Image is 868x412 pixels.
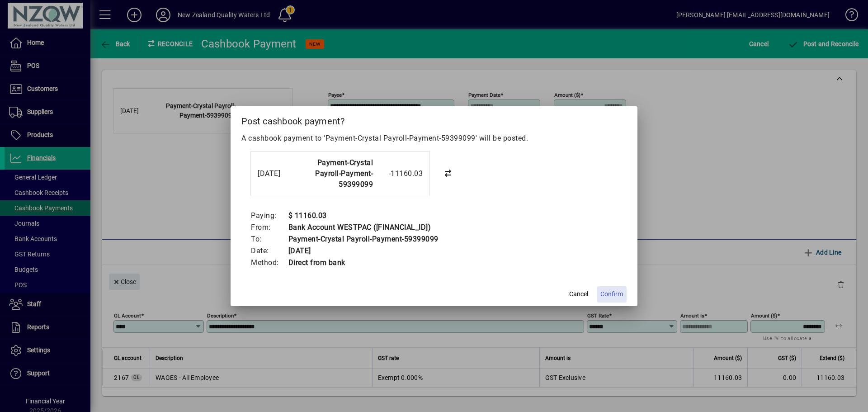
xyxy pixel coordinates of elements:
button: Confirm [597,286,627,303]
td: To: [250,233,288,245]
td: Bank Account WESTPAC ([FINANCIAL_ID]) [288,222,439,233]
td: Paying: [250,210,288,222]
strong: Payment-Crystal Payroll-Payment-59399099 [315,158,373,189]
td: [DATE] [288,245,439,257]
span: Cancel [569,289,588,299]
div: [DATE] [258,168,294,179]
button: Cancel [564,286,593,303]
td: $ 11160.03 [288,210,439,222]
p: A cashbook payment to 'Payment-Crystal Payroll-Payment-59399099' will be posted. [241,133,627,144]
div: -11160.03 [377,168,423,179]
td: Direct from bank [288,257,439,269]
h2: Post cashbook payment? [231,106,637,133]
td: Date: [250,245,288,257]
td: Method: [250,257,288,269]
td: Payment-Crystal Payroll-Payment-59399099 [288,233,439,245]
span: Confirm [600,289,623,299]
td: From: [250,222,288,233]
